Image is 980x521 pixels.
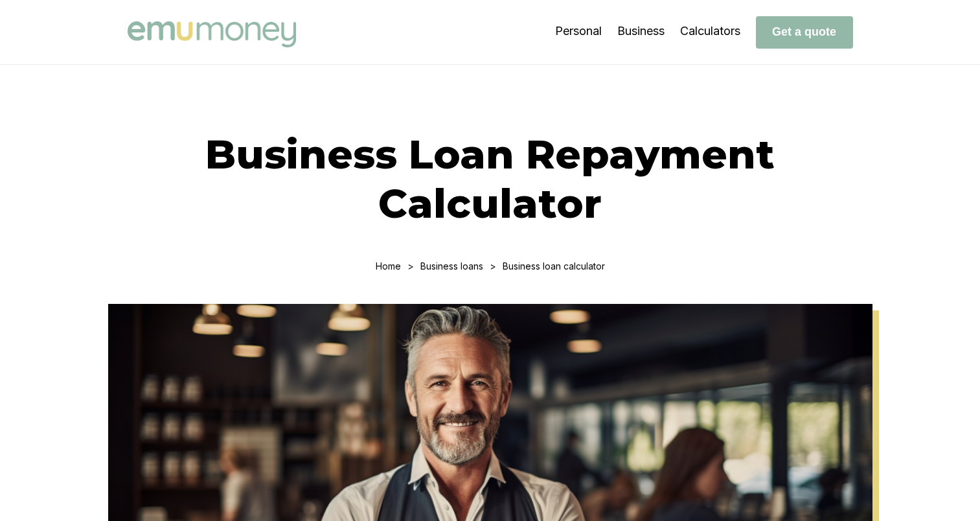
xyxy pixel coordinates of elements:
[756,16,853,49] button: Get a quote
[407,260,414,272] div: >
[503,260,605,272] div: Business loan calculator
[490,260,496,272] div: >
[376,260,401,272] a: Home
[756,25,853,38] a: Get a quote
[128,21,296,47] img: Emu Money logo
[420,260,483,272] a: Business loans
[128,130,853,228] h1: Business Loan Repayment Calculator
